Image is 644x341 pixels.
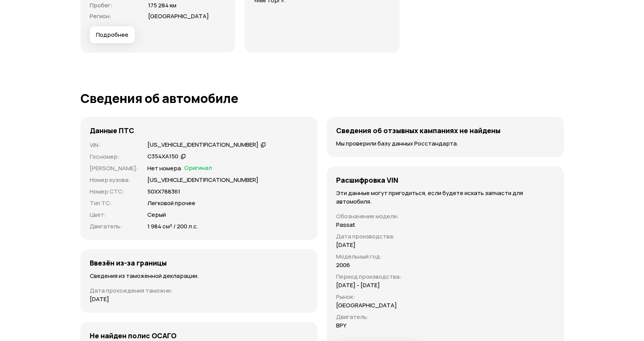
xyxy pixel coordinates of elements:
[90,176,138,184] p: Номер кузова :
[90,141,138,149] p: VIN :
[147,153,178,161] div: С354ХА150
[90,187,138,196] p: Номер СТС :
[90,211,138,219] p: Цвет :
[90,222,138,231] p: Двигатель :
[336,189,555,206] p: Эти данные могут пригодиться, если будете искать запчасти для автомобиля.
[147,141,258,149] div: [US_VEHICLE_IDENTIFICATION_NUMBER]
[147,211,166,219] p: Серый
[336,281,380,290] p: [DATE] - [DATE]
[336,293,401,301] p: Рынок :
[336,221,355,229] p: Passat
[90,331,176,340] h4: Не найден полис ОСАГО
[90,164,138,173] p: [PERSON_NAME] :
[336,301,397,310] p: [GEOGRAPHIC_DATA]
[336,321,347,330] p: BPY
[90,199,138,207] p: Тип ТС :
[336,241,355,249] p: [DATE]
[90,126,134,135] h4: Данные ПТС
[336,139,555,148] p: Мы проверили базу данных Росстандарта.
[147,199,195,207] p: Легковой прочее
[336,261,350,269] p: 2006
[80,91,564,105] h1: Сведения об автомобиле
[336,212,401,221] p: Обозначение модели :
[90,153,138,161] p: Госномер :
[148,12,209,20] span: [GEOGRAPHIC_DATA]
[90,1,113,9] span: Пробег :
[148,1,176,9] span: 175 284 км
[336,126,501,135] h4: Сведения об отзывных кампаниях не найдены
[90,12,111,20] span: Регион :
[90,26,135,43] button: Подробнее
[336,313,401,321] p: Двигатель :
[147,187,180,196] p: 50ХХ788361
[336,252,401,261] p: Модельный год :
[96,31,128,39] span: Подробнее
[147,176,258,184] p: [US_VEHICLE_IDENTIFICATION_NUMBER]
[147,222,198,231] p: 1 984 см³ / 200 л.с.
[90,295,109,303] p: [DATE]
[336,272,401,281] p: Период производства :
[90,286,308,295] p: Дата прохождения таможни :
[336,176,398,184] h4: Расшифровка VIN
[184,164,212,173] span: Оригинал
[147,164,181,173] p: Нет номера
[90,272,308,280] p: Сведения из таможенной декларации.
[90,259,167,267] h4: Ввезён из-за границы
[336,232,401,241] p: Дата производства :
